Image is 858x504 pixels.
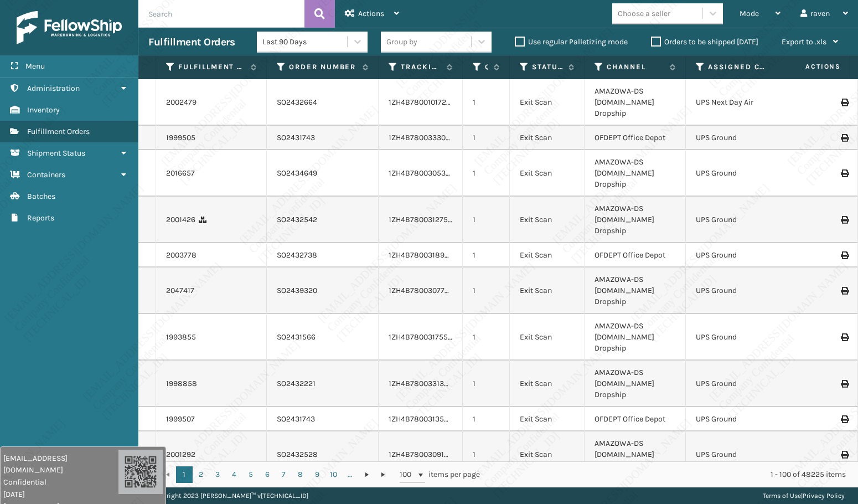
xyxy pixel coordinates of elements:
a: 1ZH4B7800101727828 [389,97,464,107]
a: 1 [176,466,193,483]
div: Choose a seller [618,8,670,19]
td: UPS Ground [686,268,792,314]
td: 1 [463,79,510,126]
label: Fulfillment Order Id [178,62,245,72]
td: UPS Ground [686,150,792,197]
a: 2016657 [166,168,195,179]
label: Orders to be shipped [DATE] [651,37,758,47]
span: Go to the last page [379,470,388,479]
td: Exit Scan [510,197,585,243]
a: 1ZH4B7800309188483 [389,450,468,459]
i: Print Label [841,287,847,295]
span: Reports [27,213,54,223]
span: Confidential [3,476,118,488]
td: OFDEPT Office Depot [585,243,686,268]
td: SO2432221 [267,361,379,407]
i: Print Label [841,380,847,388]
td: AMAZOWA-DS [DOMAIN_NAME] Dropship [585,79,686,126]
span: Batches [27,192,55,201]
div: 1 - 100 of 48225 items [495,469,846,480]
td: 1 [463,197,510,243]
label: Quantity [485,62,488,72]
td: OFDEPT Office Depot [585,407,686,431]
a: 2003778 [166,250,197,261]
td: Exit Scan [510,79,585,126]
a: 9 [309,466,325,483]
td: Exit Scan [510,314,585,361]
a: 1998858 [166,378,197,389]
i: Print Label [841,333,847,341]
td: SO2432528 [267,431,379,478]
td: SO2431743 [267,407,379,431]
a: 6 [259,466,276,483]
a: ... [342,466,359,483]
td: AMAZOWA-DS [DOMAIN_NAME] Dropship [585,268,686,314]
label: Status [532,62,563,72]
a: 1ZH4B7800333002538 [389,133,468,142]
a: 2001292 [166,449,195,460]
td: AMAZOWA-DS [DOMAIN_NAME] Dropship [585,431,686,478]
a: 8 [292,466,309,483]
td: 1 [463,243,510,268]
td: UPS Ground [686,197,792,243]
div: Last 90 Days [262,36,348,48]
a: 2002479 [166,97,197,108]
span: Menu [25,61,45,71]
td: 1 [463,431,510,478]
i: Print Label [841,99,847,106]
td: SO2432664 [267,79,379,126]
h3: Fulfillment Orders [148,35,235,49]
a: 1ZH4B7800317556935 [389,332,466,342]
td: AMAZOWA-DS [DOMAIN_NAME] Dropship [585,197,686,243]
td: SO2431743 [267,126,379,150]
span: Mode [740,9,759,18]
td: OFDEPT Office Depot [585,126,686,150]
a: 10 [325,466,342,483]
span: [EMAIL_ADDRESS][DOMAIN_NAME] [3,452,118,476]
td: 1 [463,268,510,314]
span: Administration [27,84,80,93]
i: Print Label [841,134,847,142]
div: | [763,487,845,504]
span: Containers [27,170,65,179]
a: 1ZH4B7800318972680 [389,250,467,260]
p: Copyright 2023 [PERSON_NAME]™ v [TECHNICAL_ID] [152,487,308,504]
label: Assigned Carrier Service [708,62,770,72]
td: Exit Scan [510,407,585,431]
span: Fulfillment Orders [27,127,90,136]
td: Exit Scan [510,150,585,197]
td: 1 [463,407,510,431]
a: 4 [226,466,242,483]
a: Terms of Use [763,492,801,500]
a: 5 [242,466,259,483]
span: Shipment Status [27,148,85,158]
i: Print Label [841,451,847,459]
td: SO2434649 [267,150,379,197]
img: logo [17,11,122,44]
td: UPS Ground [686,407,792,431]
a: Privacy Policy [803,492,845,500]
a: 2001426 [166,214,195,225]
span: Inventory [27,105,60,115]
a: 1999505 [166,132,195,143]
td: AMAZOWA-DS [DOMAIN_NAME] Dropship [585,314,686,361]
td: UPS Ground [686,361,792,407]
i: Print Label [841,216,847,224]
td: AMAZOWA-DS [DOMAIN_NAME] Dropship [585,150,686,197]
i: Print Label [841,415,847,423]
span: Actions [358,9,384,18]
a: 2 [193,466,209,483]
a: 1ZH4B7800307707371 [389,286,464,295]
i: Print Label [841,251,847,259]
td: Exit Scan [510,431,585,478]
a: Go to the last page [375,466,392,483]
a: 1ZH4B7800331341694 [389,379,464,388]
a: Go to the next page [359,466,375,483]
label: Use regular Palletizing mode [515,37,628,47]
td: SO2439320 [267,268,379,314]
div: Group by [386,36,417,48]
td: SO2431566 [267,314,379,361]
a: 1999507 [166,414,195,425]
a: 1ZH4B7800312756504 [389,215,466,224]
td: UPS Ground [686,314,792,361]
